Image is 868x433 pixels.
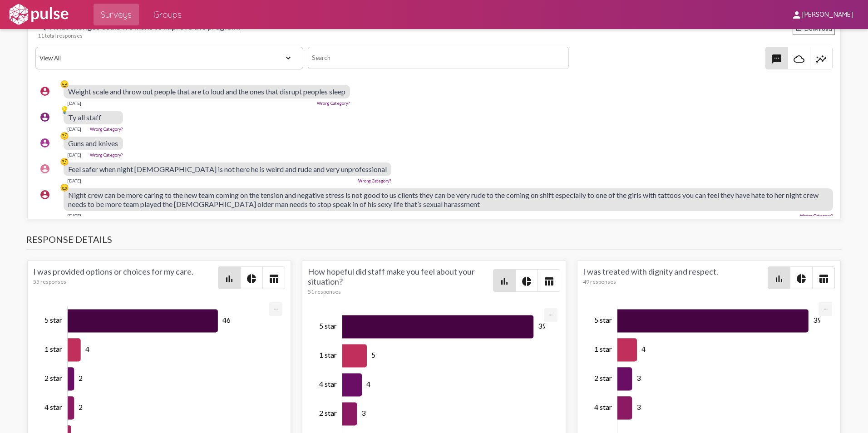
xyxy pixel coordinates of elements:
tspan: 2 star [594,374,612,383]
tspan: 5 star [319,322,337,330]
span: Surveys [101,6,132,23]
div: 🤨 [60,131,69,140]
tspan: 3 [636,403,641,412]
div: 49 responses [583,278,768,285]
div: 51 responses [308,288,493,295]
a: Wrong Category? [317,101,350,106]
button: Pie style chart [516,270,538,291]
button: Table view [538,270,560,291]
mat-icon: account_circle [39,189,50,200]
div: 😖 [60,183,69,192]
button: Bar chart [218,267,240,289]
tspan: 4 star [319,380,337,389]
div: 🤨 [60,157,69,166]
tspan: 4 [366,380,370,389]
div: I was treated with dignity and respect. [583,266,768,289]
h3: Response Details [26,234,842,250]
tspan: 3 [362,409,366,418]
div: [DATE] [67,213,81,218]
span: [PERSON_NAME] [802,11,853,19]
mat-icon: insights [816,54,827,64]
button: Bar chart [493,270,515,291]
div: 💡 [60,105,69,114]
mat-icon: account_circle [39,112,50,123]
button: Table view [813,267,834,289]
div: 11 total responses [38,32,835,39]
mat-icon: person [791,10,802,20]
mat-icon: account_circle [39,138,50,148]
button: Table view [263,267,285,289]
tspan: 2 star [319,409,337,418]
span: Weight scale and throw out people that are to loud and the ones that disrupt peoples sleep [68,87,345,96]
tspan: 46 [222,316,231,325]
tspan: 1 star [319,351,337,359]
mat-icon: table_chart [818,273,829,284]
tspan: 4 star [44,403,62,412]
tspan: 39 [813,316,822,325]
a: Export [Press ENTER or use arrow keys to navigate] [819,302,832,311]
div: I was provided options or choices for my care. [33,266,218,289]
mat-icon: bar_chart [774,273,784,284]
span: Ty all staff [68,113,101,122]
button: Pie style chart [790,267,812,289]
div: [DATE] [67,126,81,132]
div: How hopeful did staff make you feel about your situation? [308,266,493,295]
a: Wrong Category? [90,153,123,157]
tspan: 4 star [594,403,612,412]
a: Wrong Category? [358,178,391,183]
button: Bar chart [768,267,790,289]
tspan: 39 [538,322,547,330]
input: Search [308,47,569,69]
mat-icon: cloud_queue [794,54,804,64]
button: Pie style chart [241,267,262,289]
div: 55 responses [33,278,218,285]
div: [DATE] [67,178,81,183]
span: Night crew can be more caring to the new team coming on the tension and negative stress is not go... [68,191,819,208]
button: [PERSON_NAME] [784,6,861,23]
a: Export [Press ENTER or use arrow keys to navigate] [544,308,557,317]
div: [DATE] [67,100,81,106]
tspan: 3 [636,374,641,383]
tspan: 2 [79,403,83,412]
mat-icon: pie_chart [246,273,257,284]
mat-icon: table_chart [543,276,554,287]
a: Groups [146,4,189,25]
tspan: 5 star [44,316,62,325]
mat-icon: account_circle [39,163,50,174]
mat-icon: account_circle [39,86,50,97]
tspan: 1 star [594,345,612,354]
mat-icon: pie_chart [796,273,807,284]
mat-icon: table_chart [268,273,279,284]
mat-icon: textsms [771,54,782,64]
div: [DATE] [67,152,81,157]
tspan: 5 [371,351,375,359]
tspan: 5 star [594,316,612,325]
img: white-logo.svg [7,3,70,26]
span: Feel safer when night [DEMOGRAPHIC_DATA] is not here he is weird and rude and very unprofessional [68,165,387,173]
tspan: 4 [641,345,646,354]
tspan: 1 star [44,345,62,354]
div: 😖 [60,79,69,89]
a: Wrong Category? [800,213,833,218]
tspan: 2 [79,374,83,383]
tspan: 2 star [44,374,62,383]
a: Wrong Category? [90,127,123,132]
span: Guns and knives [68,139,118,148]
a: Surveys [94,4,139,25]
tspan: 4 [85,345,89,354]
mat-icon: pie_chart [521,276,532,287]
mat-icon: bar_chart [224,273,235,284]
span: Groups [153,6,182,23]
mat-icon: bar_chart [499,276,510,287]
a: Export [Press ENTER or use arrow keys to navigate] [269,302,282,311]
